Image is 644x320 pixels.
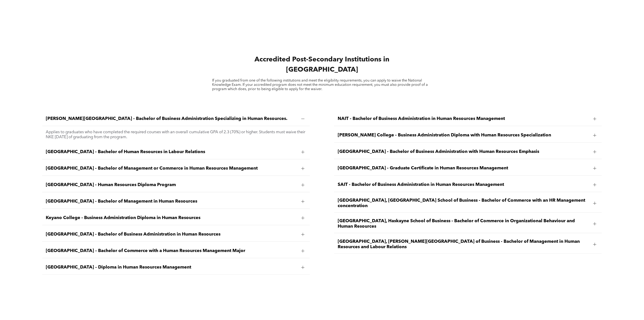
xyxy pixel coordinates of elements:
[46,116,298,121] span: [PERSON_NAME][GEOGRAPHIC_DATA] - Bachelor of Business Administration Specializing in Human Resour...
[46,130,306,140] p: Applies to graduates who have completed the required courses with an overall cumulative GPA of 2....
[46,149,298,155] span: [GEOGRAPHIC_DATA] - Bachelor of Human Resources in Labour Relations
[46,166,298,171] span: [GEOGRAPHIC_DATA] - Bachelor of Management or Commerce in Human Resources Management
[46,232,298,237] span: [GEOGRAPHIC_DATA] - Bachelor of Business Administration in Human Resources
[338,182,589,187] span: SAIT - Bachelor of Business Administration in Human Resources Management
[338,218,589,229] span: [GEOGRAPHIC_DATA], Haskayne School of Business - Bachelor of Commerce in Organizational Behaviour...
[46,215,298,221] span: Keyano College - Business Administration Diploma in Human Resources
[338,149,589,154] span: [GEOGRAPHIC_DATA] - Bachelor of Business Administration with Human Resources Emphasis
[46,199,298,204] span: [GEOGRAPHIC_DATA] - Bachelor of Management in Human Resources
[46,182,298,188] span: [GEOGRAPHIC_DATA] - Human Resources Diploma Program
[338,166,589,171] span: [GEOGRAPHIC_DATA] - Graduate Certificate in Human Resources Management
[338,198,589,209] span: [GEOGRAPHIC_DATA], [GEOGRAPHIC_DATA] School of Business - Bachelor of Commerce with an HR Managem...
[46,265,298,270] span: [GEOGRAPHIC_DATA] – Diploma in Human Resources Management
[338,133,589,138] span: [PERSON_NAME] College - Business Administration Diploma with Human Resources Specialization
[46,248,298,254] span: [GEOGRAPHIC_DATA] – Bachelor of Commerce with a Human Resources Management Major
[212,79,428,91] span: If you graduated from one of the following institutions and meet the eligibility requirements, yo...
[338,239,589,250] span: [GEOGRAPHIC_DATA], [PERSON_NAME][GEOGRAPHIC_DATA] of Business - Bachelor of Management in Human R...
[254,56,389,73] span: Accredited Post-Secondary Institutions in [GEOGRAPHIC_DATA]
[338,116,589,121] span: NAIT - Bachelor of Business Administration in Human Resources Management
